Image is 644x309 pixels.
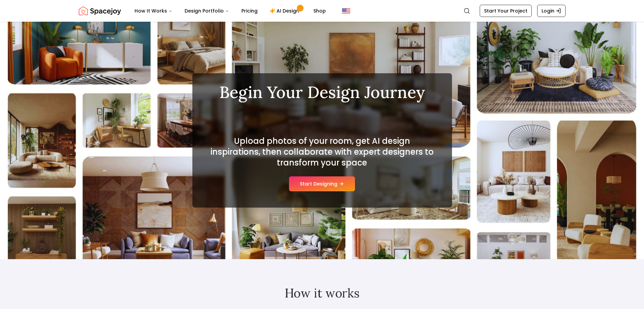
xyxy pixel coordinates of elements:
img: Spacejoy Logo [79,4,121,18]
a: Start Your Project [480,5,532,17]
img: United States [342,7,350,15]
nav: Main [129,4,331,18]
a: Login [537,5,566,17]
button: Start Designing [289,176,355,191]
button: Design Portfolio [179,4,235,18]
a: Shop [308,4,331,18]
h2: How it works [117,286,528,300]
h2: Upload photos of your room, get AI design inspirations, then collaborate with expert designers to... [209,136,436,168]
button: How It Works [129,4,178,18]
h1: Begin Your Design Journey [209,84,436,100]
a: Pricing [236,4,263,18]
a: Spacejoy [79,4,121,18]
a: AI Design [264,4,307,18]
